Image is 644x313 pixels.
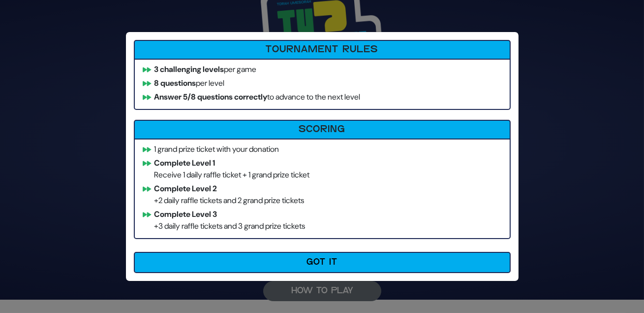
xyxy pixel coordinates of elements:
li: +3 daily raffle tickets and 3 grand prize tickets [139,209,506,232]
li: +2 daily raffle tickets and 2 grand prize tickets [139,183,506,207]
b: Complete Level 2 [154,183,217,194]
b: 3 challenging levels [154,64,224,74]
li: Receive 1 daily raffle ticket + 1 grand prize ticket [139,157,506,181]
h6: Scoring [138,124,507,136]
button: Got It [134,252,511,273]
li: 1 grand prize ticket with your donation [139,143,506,155]
li: per level [139,77,506,89]
b: Complete Level 1 [154,158,215,168]
li: to advance to the next level [139,91,506,103]
b: Answer 5/8 questions correctly [154,92,268,102]
b: 8 questions [154,78,196,88]
b: Complete Level 3 [154,209,217,219]
li: per game [139,64,506,75]
h6: Tournament Rules [138,44,507,56]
